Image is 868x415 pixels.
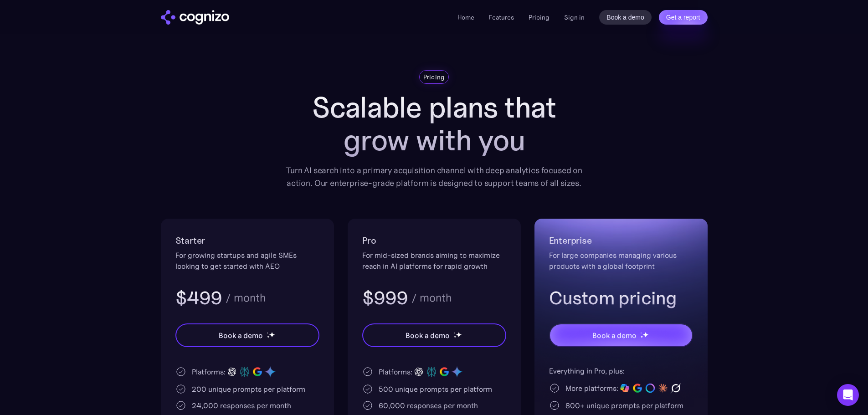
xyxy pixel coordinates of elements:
[549,250,693,272] div: For large companies managing various products with a global footprint
[192,400,291,411] div: 24,000 responses per month
[192,384,305,395] div: 200 unique prompts per platform
[175,323,319,347] a: Book a demostarstarstar
[379,400,478,411] div: 60,000 responses per month
[379,366,412,377] div: Platforms:
[529,13,550,21] a: Pricing
[549,286,693,310] h3: Custom pricing
[457,13,474,21] a: Home
[175,286,222,310] h3: $499
[453,332,455,333] img: star
[279,91,589,157] h1: Scalable plans that grow with you
[362,233,506,248] h2: Pro
[362,323,506,347] a: Book a demostarstarstar
[640,332,642,333] img: star
[411,292,452,303] div: / month
[489,13,514,21] a: Features
[362,286,408,310] h3: $999
[564,12,585,23] a: Sign in
[549,323,693,347] a: Book a demostarstarstar
[659,10,708,25] a: Get a report
[175,250,319,272] div: For growing startups and agile SMEs looking to get started with AEO
[267,332,268,333] img: star
[565,400,683,411] div: 800+ unique prompts per platform
[362,250,506,272] div: For mid-sized brands aiming to maximize reach in AI platforms for rapid growth
[192,366,226,377] div: Platforms:
[423,72,445,82] div: Pricing
[549,365,693,376] div: Everything in Pro, plus:
[453,335,457,338] img: star
[219,330,262,341] div: Book a demo
[599,10,652,25] a: Book a demo
[837,384,859,406] div: Open Intercom Messenger
[565,383,618,394] div: More platforms:
[267,335,270,338] img: star
[379,384,492,395] div: 500 unique prompts per platform
[549,233,693,248] h2: Enterprise
[161,10,229,25] img: cognizo logo
[269,332,275,338] img: star
[279,164,589,190] div: Turn AI search into a primary acquisition channel with deep analytics focused on action. Our ente...
[175,233,319,248] h2: Starter
[226,292,266,303] div: / month
[456,332,462,338] img: star
[592,330,636,341] div: Book a demo
[640,335,643,338] img: star
[642,332,648,338] img: star
[161,10,229,25] a: home
[406,330,449,341] div: Book a demo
